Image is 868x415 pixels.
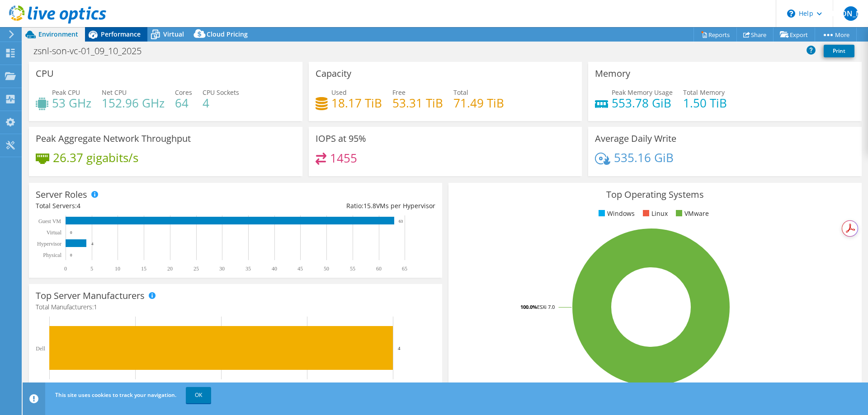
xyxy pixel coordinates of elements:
[29,46,156,56] h1: zsnl-son-vc-01_09_10_2025
[453,98,504,108] h4: 71.49 TiB
[693,28,737,42] a: Reports
[186,387,211,403] a: OK
[595,134,676,144] h3: Average Daily Write
[38,218,61,224] text: Guest VM
[455,190,855,200] h3: Top Operating Systems
[53,153,138,163] h4: 26.37 gigabits/s
[376,266,382,272] text: 60
[674,209,709,219] li: VMware
[102,88,127,97] span: Net CPU
[330,153,357,163] h4: 1455
[683,98,727,108] h4: 1.50 TiB
[52,88,80,97] span: Peak CPU
[316,134,366,144] h3: IOPS at 95%
[36,302,435,312] h4: Total Manufacturers:
[815,28,857,42] a: More
[47,229,62,236] text: Virtual
[844,6,858,21] span: [PERSON_NAME]
[736,28,774,42] a: Share
[614,153,674,163] h4: 535.16 GiB
[175,88,192,97] span: Cores
[245,266,251,272] text: 35
[36,291,145,301] h3: Top Server Manufacturers
[101,30,141,38] span: Performance
[38,30,78,38] span: Environment
[175,98,192,108] h4: 64
[115,266,120,272] text: 10
[36,69,54,79] h3: CPU
[70,230,72,235] text: 0
[641,209,668,219] li: Linux
[90,266,93,272] text: 5
[612,88,673,97] span: Peak Memory Usage
[596,209,635,219] li: Windows
[163,30,184,38] span: Virtual
[64,266,67,272] text: 0
[70,253,72,257] text: 0
[398,345,401,351] text: 4
[453,88,468,97] span: Total
[520,303,537,310] tspan: 100.0%
[203,98,239,108] h4: 4
[219,266,225,272] text: 30
[102,98,165,108] h4: 152.96 GHz
[392,88,406,97] span: Free
[595,69,630,79] h3: Memory
[297,266,303,272] text: 45
[537,303,555,310] tspan: ESXi 7.0
[331,88,347,97] span: Used
[52,98,91,108] h4: 53 GHz
[36,345,45,352] text: Dell
[316,69,351,79] h3: Capacity
[236,201,435,211] div: Ratio: VMs per Hypervisor
[350,266,355,272] text: 55
[43,252,61,258] text: Physical
[36,201,236,211] div: Total Servers:
[193,266,199,272] text: 25
[91,242,94,246] text: 4
[203,88,239,97] span: CPU Sockets
[399,219,403,224] text: 63
[141,266,146,272] text: 15
[392,98,443,108] h4: 53.31 TiB
[787,9,795,18] svg: \n
[773,28,815,42] a: Export
[94,303,97,311] span: 1
[167,266,173,272] text: 20
[272,266,277,272] text: 40
[612,98,673,108] h4: 553.78 GiB
[37,241,61,247] text: Hypervisor
[683,88,725,97] span: Total Memory
[77,201,80,210] span: 4
[824,45,854,57] a: Print
[331,98,382,108] h4: 18.17 TiB
[363,201,376,210] span: 15.8
[402,266,407,272] text: 65
[55,391,176,399] span: This site uses cookies to track your navigation.
[36,190,87,200] h3: Server Roles
[36,134,191,144] h3: Peak Aggregate Network Throughput
[324,266,329,272] text: 50
[207,30,248,38] span: Cloud Pricing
